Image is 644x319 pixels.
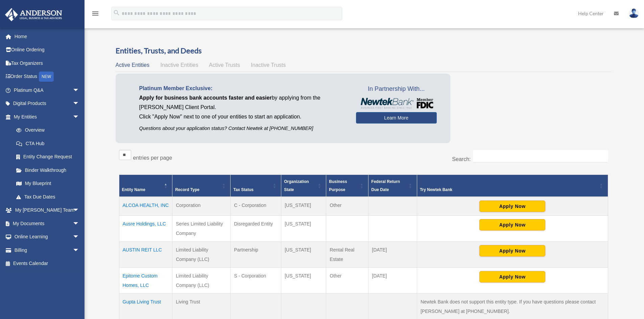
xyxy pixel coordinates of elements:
[629,8,639,18] img: User Pic
[5,230,90,244] a: Online Learningarrow_drop_down
[172,268,231,294] td: Limited Liability Company (LLC)
[172,242,231,268] td: Limited Liability Company (LLC)
[73,204,86,217] span: arrow_drop_down
[73,217,86,231] span: arrow_drop_down
[119,268,172,294] td: Epitome Custom Homes, LLC
[9,124,83,137] a: Overview
[119,175,172,197] th: Entity Name: Activate to invert sorting
[209,62,240,68] span: Active Trusts
[9,150,86,164] a: Entity Change Request
[3,8,64,21] img: Anderson Advisors Platinum Portal
[368,268,417,294] td: [DATE]
[5,83,90,97] a: Platinum Q&Aarrow_drop_down
[281,268,326,294] td: [US_STATE]
[5,204,90,217] a: My [PERSON_NAME] Teamarrow_drop_down
[281,242,326,268] td: [US_STATE]
[281,216,326,242] td: [US_STATE]
[359,98,433,109] img: NewtekBankLogoSM.png
[326,175,368,197] th: Business Purpose: Activate to sort
[5,217,90,230] a: My Documentsarrow_drop_down
[231,242,281,268] td: Partnership
[73,230,86,244] span: arrow_drop_down
[91,9,99,18] i: menu
[5,56,90,70] a: Tax Organizers
[5,30,90,43] a: Home
[251,62,286,68] span: Inactive Trusts
[5,110,86,124] a: My Entitiesarrow_drop_down
[133,155,172,161] label: entries per page
[329,179,347,192] span: Business Purpose
[231,268,281,294] td: S - Corporation
[172,175,231,197] th: Record Type: Activate to sort
[356,112,437,124] a: Learn More
[172,197,231,216] td: Corporation
[371,179,400,192] span: Federal Return Due Date
[5,70,90,84] a: Order StatusNEW
[231,175,281,197] th: Tax Status: Activate to sort
[119,197,172,216] td: ALCOA HEALTH, INC
[119,242,172,268] td: AUSTIN REIT LLC
[368,175,417,197] th: Federal Return Due Date: Activate to sort
[326,242,368,268] td: Rental Real Estate
[73,97,86,111] span: arrow_drop_down
[9,190,86,204] a: Tax Due Dates
[479,201,545,212] button: Apply Now
[139,124,346,133] p: Questions about your application status? Contact Newtek at [PHONE_NUMBER]
[231,216,281,242] td: Disregarded Entity
[39,72,54,82] div: NEW
[73,83,86,97] span: arrow_drop_down
[9,177,86,190] a: My Blueprint
[5,43,90,57] a: Online Ordering
[91,12,99,18] a: menu
[356,84,437,95] span: In Partnership With...
[9,163,86,177] a: Binder Walkthrough
[113,9,120,17] i: search
[284,179,309,192] span: Organization State
[281,175,326,197] th: Organization State: Activate to sort
[9,137,86,150] a: CTA Hub
[73,243,86,257] span: arrow_drop_down
[116,46,612,56] h3: Entities, Trusts, and Deeds
[417,175,608,197] th: Try Newtek Bank : Activate to sort
[231,197,281,216] td: C - Corporation
[326,197,368,216] td: Other
[139,112,346,122] p: Click "Apply Now" next to one of your entities to start an application.
[479,219,545,231] button: Apply Now
[233,187,254,192] span: Tax Status
[5,97,90,110] a: Digital Productsarrow_drop_down
[281,197,326,216] td: [US_STATE]
[73,110,86,124] span: arrow_drop_down
[175,187,199,192] span: Record Type
[326,268,368,294] td: Other
[139,95,272,101] span: Apply for business bank accounts faster and easier
[5,257,90,270] a: Events Calendar
[116,62,149,68] span: Active Entities
[452,156,471,162] label: Search:
[160,62,198,68] span: Inactive Entities
[119,216,172,242] td: Ausre Holdings, LLC
[139,84,346,93] p: Platinum Member Exclusive:
[139,93,346,112] p: by applying from the [PERSON_NAME] Client Portal.
[479,271,545,283] button: Apply Now
[5,243,90,257] a: Billingarrow_drop_down
[172,216,231,242] td: Series Limited Liability Company
[122,187,145,192] span: Entity Name
[479,245,545,257] button: Apply Now
[368,242,417,268] td: [DATE]
[420,186,598,194] div: Try Newtek Bank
